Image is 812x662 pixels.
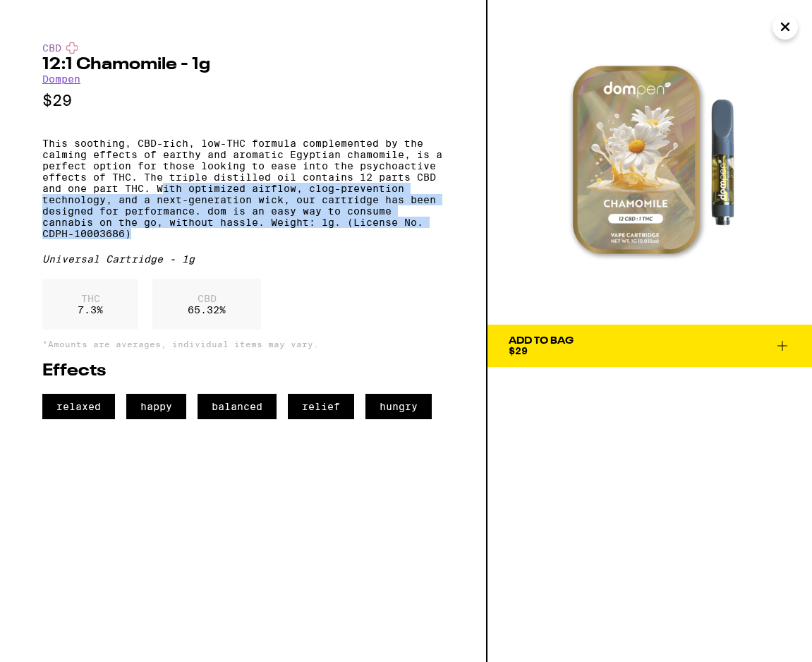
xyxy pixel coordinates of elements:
[188,293,226,304] p: CBD
[42,394,115,419] span: relaxed
[198,394,277,419] span: balanced
[487,325,812,367] button: Add To Bag$29
[365,394,432,419] span: hungry
[42,138,444,239] p: This soothing, CBD-rich, low-THC formula complemented by the calming effects of earthy and aromat...
[42,279,138,330] div: 7.3 %
[42,253,444,265] div: Universal Cartridge - 1g
[42,363,444,380] h2: Effects
[42,92,444,109] p: $29
[42,339,444,349] p: *Amounts are averages, individual items may vary.
[42,42,444,54] div: CBD
[288,394,354,419] span: relief
[126,394,186,419] span: happy
[152,279,261,330] div: 65.32 %
[42,56,444,73] h2: 12:1 Chamomile - 1g
[42,73,80,85] a: Dompen
[66,42,78,54] img: cbdColor.svg
[8,10,102,21] span: Hi. Need any help?
[509,345,528,356] span: $29
[772,14,798,40] button: Close
[78,293,103,304] p: THC
[509,336,574,346] div: Add To Bag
